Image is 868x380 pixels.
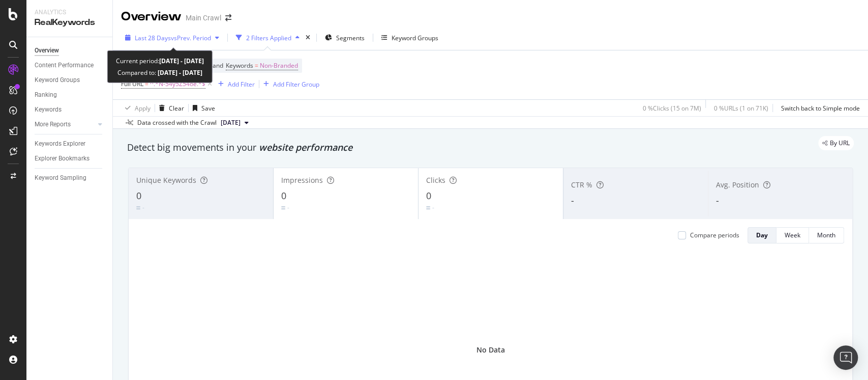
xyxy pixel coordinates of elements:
[287,203,289,212] div: -
[426,175,445,185] span: Clicks
[336,34,365,42] span: Segments
[186,13,221,23] div: Main Crawl
[714,104,768,113] div: 0 % URLs ( 1 on 71K )
[281,189,286,202] span: 0
[255,61,258,70] span: =
[35,153,105,164] a: Explorer Bookmarks
[232,30,304,46] button: 2 Filters Applied
[833,345,858,370] div: Open Intercom Messenger
[35,45,105,56] a: Overview
[121,100,151,116] button: Apply
[643,104,701,113] div: 0 % Clicks ( 15 on 7M )
[281,206,285,209] img: Equal
[304,33,312,43] div: times
[150,77,205,91] span: ^.*N-54y5Z54oe.*$
[35,75,80,86] div: Keyword Groups
[817,231,835,239] div: Month
[756,231,768,239] div: Day
[225,14,231,21] div: arrow-right-arrow-left
[830,140,850,146] span: By URL
[818,136,854,150] div: legacy label
[116,55,204,67] div: Current period:
[35,90,57,100] div: Ranking
[432,203,434,212] div: -
[145,79,148,88] span: =
[35,153,89,164] div: Explorer Bookmarks
[781,104,860,113] div: Switch back to Simple mode
[226,61,253,70] span: Keywords
[35,139,85,149] div: Keywords Explorer
[35,60,105,71] a: Content Performance
[35,75,105,86] a: Keyword Groups
[35,173,105,183] a: Keyword Sampling
[213,61,223,70] span: and
[155,100,184,116] button: Clear
[136,189,141,202] span: 0
[169,104,184,113] div: Clear
[785,231,800,239] div: Week
[35,45,59,56] div: Overview
[690,231,739,239] div: Compare periods
[35,139,105,149] a: Keywords Explorer
[35,90,105,100] a: Ranking
[35,104,62,115] div: Keywords
[716,180,759,189] span: Avg. Position
[35,173,86,183] div: Keyword Sampling
[35,8,104,17] div: Analytics
[259,78,319,90] button: Add Filter Group
[121,30,223,46] button: Last 28 DaysvsPrev. Period
[476,345,505,355] div: No Data
[392,34,438,42] div: Keyword Groups
[426,189,431,202] span: 0
[35,104,105,115] a: Keywords
[35,17,104,29] div: RealKeywords
[571,180,592,189] span: CTR %
[426,206,430,209] img: Equal
[201,104,215,113] div: Save
[117,67,202,78] div: Compared to:
[136,175,196,185] span: Unique Keywords
[716,194,719,206] span: -
[135,104,151,113] div: Apply
[142,203,144,212] div: -
[35,60,94,71] div: Content Performance
[214,78,255,90] button: Add Filter
[228,80,255,89] div: Add Filter
[776,227,809,243] button: Week
[747,227,776,243] button: Day
[121,79,143,88] span: Full URL
[171,34,211,42] span: vs Prev. Period
[35,119,95,130] a: More Reports
[260,59,298,73] span: Non-Branded
[777,100,860,116] button: Switch back to Simple mode
[189,100,215,116] button: Save
[809,227,844,243] button: Month
[217,117,253,129] button: [DATE]
[35,119,71,130] div: More Reports
[121,8,182,25] div: Overview
[136,206,140,209] img: Equal
[246,34,291,42] div: 2 Filters Applied
[321,30,369,46] button: Segments
[377,30,442,46] button: Keyword Groups
[281,175,323,185] span: Impressions
[159,57,204,65] b: [DATE] - [DATE]
[135,34,171,42] span: Last 28 Days
[571,194,574,206] span: -
[137,118,217,127] div: Data crossed with the Crawl
[156,68,202,77] b: [DATE] - [DATE]
[273,80,319,89] div: Add Filter Group
[221,118,241,127] span: 2025 Sep. 4th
